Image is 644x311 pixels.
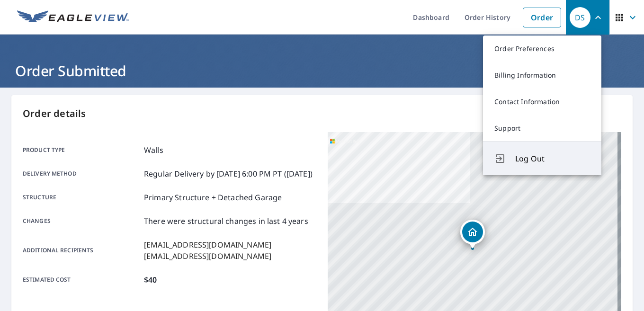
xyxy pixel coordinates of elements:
[515,153,590,164] span: Log Out
[23,192,140,203] p: Structure
[23,239,140,262] p: Additional recipients
[570,7,590,28] div: DS
[144,192,282,203] p: Primary Structure + Detached Garage
[144,215,308,227] p: There were structural changes in last 4 years
[23,144,140,156] p: Product type
[144,250,271,262] p: [EMAIL_ADDRESS][DOMAIN_NAME]
[144,168,313,179] p: Regular Delivery by [DATE] 6:00 PM PT ([DATE])
[23,168,140,179] p: Delivery method
[483,142,601,175] button: Log Out
[483,36,601,62] a: Order Preferences
[483,62,601,89] a: Billing Information
[523,8,561,27] a: Order
[144,274,157,285] p: $40
[11,61,633,80] h1: Order Submitted
[144,239,271,250] p: [EMAIL_ADDRESS][DOMAIN_NAME]
[483,89,601,115] a: Contact Information
[23,107,621,121] p: Order details
[460,220,485,249] div: Dropped pin, building 1, Residential property, 5515 Old Court Rd Windsor Mill, MD 21244
[23,215,140,227] p: Changes
[17,10,129,25] img: EV Logo
[23,274,140,285] p: Estimated cost
[144,144,163,156] p: Walls
[483,115,601,142] a: Support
